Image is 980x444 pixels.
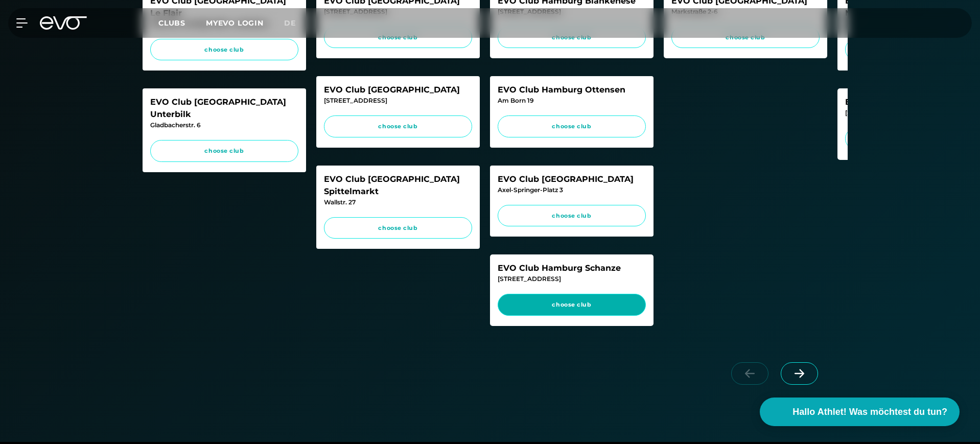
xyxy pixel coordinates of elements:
div: Wallstr. 27 [324,198,472,207]
a: choose club [150,39,298,61]
span: choose club [334,224,462,232]
span: choose club [507,300,636,309]
div: [STREET_ADDRESS] [324,96,472,105]
div: EVO Club [GEOGRAPHIC_DATA] [498,173,646,185]
span: Hallo Athlet! Was möchtest du tun? [792,405,947,419]
div: Gladbacherstr. 6 [150,121,298,130]
span: choose club [160,45,289,54]
a: choose club [498,115,646,137]
a: choose club [498,294,646,316]
div: Axel-Springer-Platz 3 [498,185,646,195]
a: Clubs [158,18,206,28]
span: choose club [507,122,636,131]
div: EVO Club Hamburg Ottensen [498,84,646,96]
div: EVO Club [GEOGRAPHIC_DATA] [324,84,472,96]
a: MYEVO LOGIN [206,18,264,28]
div: EVO Club [GEOGRAPHIC_DATA] Spittelmarkt [324,173,472,198]
a: choose club [498,205,646,227]
div: EVO Club Hamburg Schanze [498,262,646,274]
div: [STREET_ADDRESS] [498,274,646,284]
div: EVO Club [GEOGRAPHIC_DATA] Unterbilk [150,96,298,121]
a: choose club [150,140,298,162]
a: de [284,17,308,29]
span: choose club [507,212,636,220]
span: de [284,18,296,28]
div: Am Born 19 [498,96,646,105]
span: Clubs [158,18,185,28]
a: choose club [324,217,472,239]
a: choose club [324,115,472,137]
button: Hallo Athlet! Was möchtest du tun? [760,398,960,426]
span: choose club [334,122,462,131]
span: choose club [160,147,289,155]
